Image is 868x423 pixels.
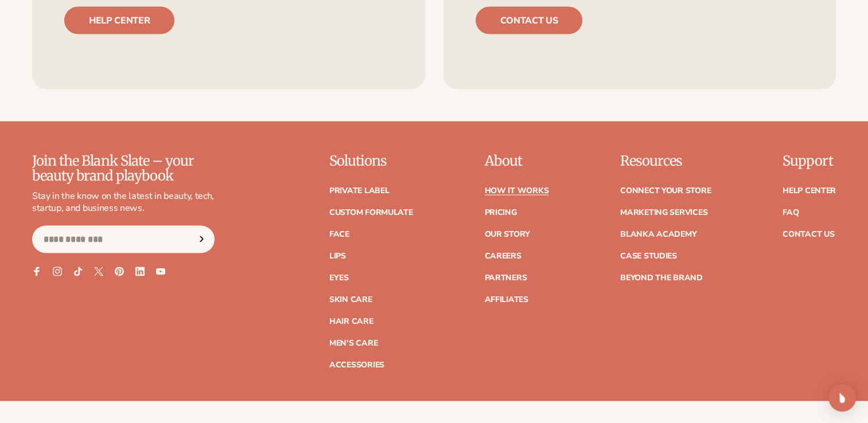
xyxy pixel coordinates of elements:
[484,252,521,260] a: Careers
[329,187,389,195] a: Private label
[620,154,711,169] p: Resources
[329,209,413,217] a: Custom formulate
[620,274,703,282] a: Beyond the brand
[620,209,707,217] a: Marketing services
[329,274,349,282] a: Eyes
[329,296,372,304] a: Skin Care
[484,296,528,304] a: Affiliates
[189,226,214,253] button: Subscribe
[329,318,373,326] a: Hair Care
[620,230,696,238] a: Blanka Academy
[484,187,548,195] a: How It Works
[783,187,836,195] a: Help Center
[783,154,836,169] p: Support
[329,361,384,369] a: Accessories
[484,154,548,169] p: About
[64,7,174,34] a: Help center
[484,230,530,238] a: Our Story
[828,384,856,412] div: Open Intercom Messenger
[783,209,799,217] a: FAQ
[32,154,215,184] p: Join the Blank Slate – your beauty brand playbook
[620,252,677,260] a: Case Studies
[620,187,711,195] a: Connect your store
[329,154,413,169] p: Solutions
[329,339,377,347] a: Men's Care
[329,252,346,260] a: Lips
[476,7,583,34] a: Contact us
[484,274,527,282] a: Partners
[329,230,349,238] a: Face
[783,230,834,238] a: Contact Us
[32,190,215,214] p: Stay in the know on the latest in beauty, tech, startup, and business news.
[484,209,516,217] a: Pricing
